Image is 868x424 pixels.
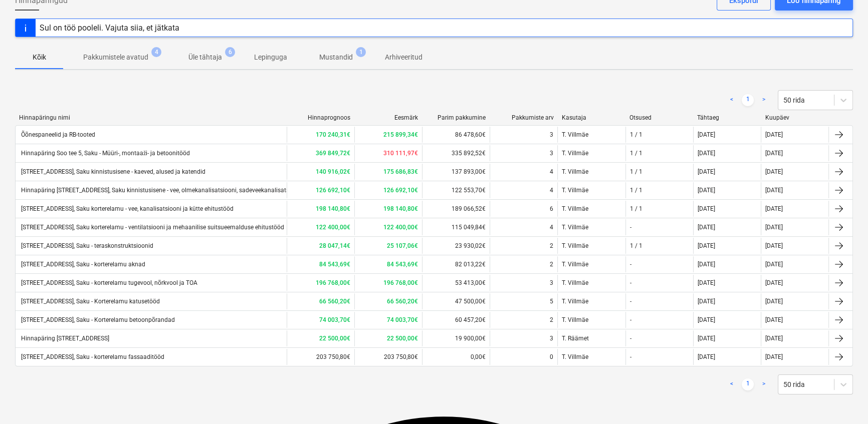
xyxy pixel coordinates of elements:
[765,335,783,342] div: [DATE]
[383,279,418,286] b: 196 768,00€
[422,164,490,180] div: 137 893,00€
[698,335,715,342] div: [DATE]
[765,242,783,249] div: [DATE]
[20,187,374,194] div: Hinnapäring [STREET_ADDRESS], Saku kinnistusisene - vee, olmekanalisatsiooni, sadeveekanalisatsio...
[630,131,642,138] div: 1 / 1
[765,353,783,360] div: [DATE]
[765,187,783,194] div: [DATE]
[422,312,490,328] div: 60 457,20€
[765,131,783,138] div: [DATE]
[20,279,197,286] div: [STREET_ADDRESS], Saku - korterelamu tugevool, nõrkvool ja TOA
[550,279,553,286] div: 3
[765,316,783,323] div: [DATE]
[550,316,553,323] div: 2
[356,47,366,57] span: 1
[387,316,418,323] b: 74 003,70€
[630,187,642,194] div: 1 / 1
[20,224,284,231] div: [STREET_ADDRESS], Saku korterelamu - ventilatsiooni ja mehaanilise suitsueemalduse ehitustööd
[422,275,490,291] div: 53 413,00€
[557,349,625,365] div: T. Villmäe
[630,242,642,249] div: 1 / 1
[20,168,205,175] div: [STREET_ADDRESS], Saku kinnistusisene - kaeved, alused ja katendid
[557,164,625,180] div: T. Villmäe
[550,261,553,268] div: 2
[290,114,350,121] div: Hinnaprognoos
[698,298,715,305] div: [DATE]
[630,335,631,342] div: -
[383,168,418,175] b: 175 686,83€
[316,279,350,286] b: 196 768,00€
[20,205,234,212] div: [STREET_ADDRESS], Saku korterelamu - vee, kanalisatsiooni ja kütte ehitustööd
[83,52,148,63] p: Pakkumistele avatud
[550,335,553,342] div: 3
[742,94,754,106] a: Page 1 is your current page
[20,261,145,268] div: [STREET_ADDRESS], Saku - korterelamu aknad
[383,205,418,212] b: 198 140,80€
[383,187,418,194] b: 126 692,10€
[630,168,642,175] div: 1 / 1
[20,353,164,360] div: [STREET_ADDRESS], Saku - korterelamu fassaaditööd
[383,224,418,231] b: 122 400,00€
[765,261,783,268] div: [DATE]
[319,335,350,342] b: 22 500,00€
[316,131,350,138] b: 170 240,31€
[422,127,490,143] div: 86 478,60€
[630,279,631,286] div: -
[630,261,631,268] div: -
[742,378,754,390] a: Page 1 is your current page
[630,298,631,305] div: -
[726,94,738,106] a: Previous page
[630,353,631,360] div: -
[557,293,625,309] div: T. Villmäe
[316,187,350,194] b: 126 692,10€
[20,131,95,138] div: Õõnespaneelid ja RB-tooted
[422,256,490,272] div: 82 013,22€
[316,205,350,212] b: 198 140,80€
[765,205,783,212] div: [DATE]
[550,205,553,212] div: 6
[316,168,350,175] b: 140 916,02€
[20,242,153,249] div: [STREET_ADDRESS], Saku - teraskonstruktsioonid
[20,335,109,342] div: Hinnapäring [STREET_ADDRESS]
[698,279,715,286] div: [DATE]
[550,353,553,360] div: 0
[818,376,868,424] iframe: Chat Widget
[19,114,282,121] div: Hinnapäringu nimi
[225,47,235,57] span: 6
[494,114,553,121] div: Pakkumiste arv
[188,52,222,63] p: Üle tähtaja
[758,94,770,106] a: Next page
[630,224,631,231] div: -
[422,201,490,217] div: 189 066,52€
[383,131,418,138] b: 215 899,34€
[557,201,625,217] div: T. Villmäe
[698,205,715,212] div: [DATE]
[550,150,553,157] div: 3
[630,150,642,157] div: 1 / 1
[319,52,353,63] p: Mustandid
[358,114,418,121] div: Eesmärk
[629,114,689,121] div: Otsused
[27,52,51,63] p: Kõik
[726,378,738,390] a: Previous page
[550,187,553,194] div: 4
[387,298,418,305] b: 66 560,20€
[426,114,486,121] div: Parim pakkumine
[20,316,175,323] div: [STREET_ADDRESS], Saku - Korterelamu betoonpõrandad
[557,275,625,291] div: T. Villmäe
[557,219,625,235] div: T. Villmäe
[316,150,350,157] b: 369 849,72€
[40,23,179,33] div: Sul on töö pooleli. Vajuta siia, et jätkata
[319,242,350,249] b: 28 047,14€
[557,330,625,346] div: T. Räämet
[550,168,553,175] div: 4
[698,224,715,231] div: [DATE]
[698,316,715,323] div: [DATE]
[765,150,783,157] div: [DATE]
[698,187,715,194] div: [DATE]
[422,330,490,346] div: 19 900,00€
[387,335,418,342] b: 22 500,00€
[557,145,625,161] div: T. Villmäe
[422,219,490,235] div: 115 049,84€
[562,114,621,121] div: Kasutaja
